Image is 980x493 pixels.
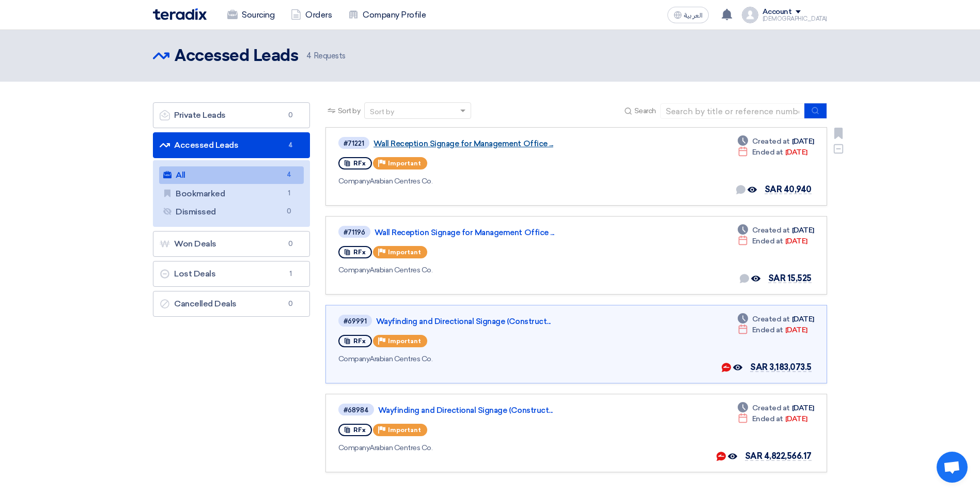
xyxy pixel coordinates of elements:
[338,177,370,186] span: Company
[388,337,421,345] span: Important
[153,291,310,317] a: Cancelled Deals0
[660,103,805,119] input: Search by title or reference number
[370,106,394,117] div: Sort by
[738,413,807,424] div: [DATE]
[738,236,807,246] div: [DATE]
[175,46,298,67] h2: Accessed Leads
[353,426,366,434] span: RFx
[388,249,421,256] span: Important
[306,50,346,62] span: Requests
[285,239,297,249] span: 0
[738,403,814,413] div: [DATE]
[153,231,310,257] a: Won Deals0
[738,136,814,147] div: [DATE]
[338,105,361,116] span: Sort by
[283,4,340,26] a: Orders
[153,8,207,20] img: Teradix logo
[763,16,827,22] div: [DEMOGRAPHIC_DATA]
[159,166,304,184] a: All
[219,4,283,26] a: Sourcing
[763,8,792,17] div: Account
[353,160,366,167] span: RFx
[752,314,790,325] span: Created at
[338,176,634,187] div: Arabian Centres Co.
[283,206,295,217] span: 0
[388,426,421,434] span: Important
[738,325,807,335] div: [DATE]
[353,249,366,256] span: RFx
[684,12,703,19] span: العربية
[159,185,304,203] a: Bookmarked
[338,265,635,275] div: Arabian Centres Co.
[283,188,295,199] span: 1
[634,105,656,116] span: Search
[752,236,783,246] span: Ended at
[338,353,636,364] div: Arabian Centres Co.
[285,140,297,150] span: 4
[388,160,421,167] span: Important
[153,132,310,158] a: Accessed Leads4
[340,4,434,26] a: Company Profile
[378,406,636,415] a: Wayfinding and Directional Signage (Construct...
[344,140,364,147] div: #71221
[338,355,370,363] span: Company
[374,139,632,148] a: Wall Reception Signage for Management Office ...
[285,299,297,309] span: 0
[376,317,634,326] a: Wayfinding and Directional Signage (Construct...
[752,147,783,158] span: Ended at
[752,403,790,413] span: Created at
[159,203,304,221] a: Dismissed
[353,337,366,345] span: RFx
[153,261,310,287] a: Lost Deals1
[667,7,709,23] button: العربية
[344,407,369,413] div: #68984
[153,102,310,128] a: Private Leads0
[738,225,814,236] div: [DATE]
[738,147,807,158] div: [DATE]
[338,443,370,452] span: Company
[375,228,633,237] a: Wall Reception Signage for Management Office ...
[344,229,365,236] div: #71196
[344,318,367,325] div: #69991
[285,269,297,279] span: 1
[306,51,312,60] span: 4
[752,413,783,424] span: Ended at
[752,325,783,335] span: Ended at
[283,170,295,180] span: 4
[752,136,790,147] span: Created at
[765,184,812,194] span: SAR 40,940
[752,225,790,236] span: Created at
[742,7,758,23] img: profile_test.png
[338,266,370,274] span: Company
[738,314,814,325] div: [DATE]
[768,273,812,283] span: SAR 15,525
[338,442,639,453] div: Arabian Centres Co.
[285,110,297,120] span: 0
[745,451,812,461] span: SAR 4,822,566.17
[937,452,968,483] a: Open chat
[750,362,812,372] span: SAR 3,183,073.5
